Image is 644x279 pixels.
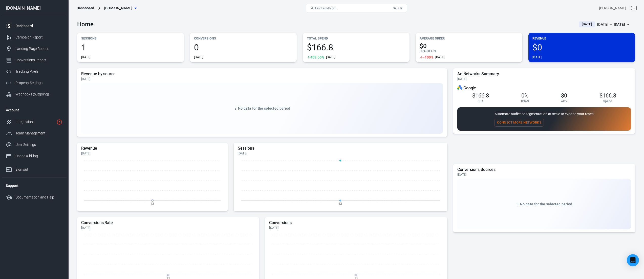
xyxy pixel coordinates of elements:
[2,66,67,77] a: Tracking Pixels
[15,69,62,74] div: Tracking Pixels
[457,85,631,91] div: Google
[15,131,62,136] div: Team Management
[81,220,255,225] h5: Conversions Rate
[599,92,616,99] span: $166.8
[2,54,67,66] a: Conversions Report
[457,71,631,76] h5: Ad Networks Summary
[238,151,443,155] div: [DATE]
[15,153,62,159] div: Usage & billing
[15,195,62,200] div: Documentation and Help
[15,46,62,51] div: Landing Page Report
[2,162,67,175] a: Sign out
[194,55,203,59] div: [DATE]
[457,77,631,81] div: [DATE]
[102,4,139,13] button: [DOMAIN_NAME]
[2,139,67,150] a: User Settings
[2,116,67,128] a: Integrations
[2,77,67,89] a: Property Settings
[81,43,180,52] span: 1
[2,6,67,10] div: [DOMAIN_NAME]
[520,202,572,206] span: No data for the selected period
[478,99,484,103] span: CPA
[2,180,67,192] li: Support
[81,226,255,230] div: [DATE]
[575,20,635,29] button: [DATE][DATE] － [DATE]
[269,220,443,225] h5: Conversions
[15,119,54,125] div: Integrations
[420,43,518,49] span: $0
[532,36,631,41] p: Revenue
[2,43,67,54] a: Landing Page Report
[521,92,528,99] span: 0%
[580,22,594,27] span: [DATE]
[81,71,443,76] h5: Revenue by source
[457,167,631,172] h5: Conversions Sources
[77,6,94,11] div: Dashboard
[532,55,542,59] div: [DATE]
[2,128,67,139] a: Team Management
[81,151,224,155] div: [DATE]
[306,4,407,12] button: Find anything...⌘ + K
[561,99,567,103] span: AOV
[307,43,405,52] span: $166.8
[561,92,567,99] span: $0
[81,55,91,59] div: [DATE]
[194,36,293,41] p: Conversions
[81,146,224,151] h5: Revenue
[194,43,293,52] span: 0
[597,21,625,28] div: [DATE] － [DATE]
[2,104,67,116] li: Account
[532,43,631,52] span: $0
[627,254,639,266] div: Open Intercom Messenger
[420,36,518,41] p: Average Order
[457,85,462,91] div: Google Ads
[307,36,405,41] p: Total Spend
[2,89,67,100] a: Webhooks (outgoing)
[151,202,154,205] tspan: 13
[472,92,489,99] span: $166.8
[603,99,612,103] span: Spend
[77,21,94,28] h3: Home
[339,202,342,205] tspan: 13
[2,20,67,32] a: Dashboard
[15,167,62,172] div: Sign out
[521,99,529,103] span: ROAS
[15,80,62,86] div: Property Settings
[628,2,640,14] a: Sign out
[15,142,62,147] div: User Settings
[310,55,324,59] span: 403.56%
[238,146,443,151] h5: Sessions
[2,32,67,43] a: Campaign Report
[420,49,426,53] span: CPA :
[56,119,62,125] svg: 1 networks not verified yet
[104,5,133,11] span: sunscapelawns.com
[326,55,335,59] div: [DATE]
[495,111,594,117] p: Automate audience segmentation at scale to expand your reach
[426,49,436,53] span: $83.39
[393,6,402,10] div: ⌘ + K
[435,55,445,59] div: [DATE]
[599,6,626,11] div: Account id: KToD0dC4
[2,150,67,162] a: Usage & billing
[495,119,544,127] button: Connect More Networks
[15,92,62,97] div: Webhooks (outgoing)
[423,55,433,59] span: -100%
[15,35,62,40] div: Campaign Report
[315,6,338,10] span: Find anything...
[81,77,443,81] div: [DATE]
[269,226,443,230] div: [DATE]
[238,106,290,110] span: No data for the selected period
[81,36,180,41] p: Sessions
[457,173,631,177] div: [DATE]
[15,57,62,63] div: Conversions Report
[15,23,62,29] div: Dashboard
